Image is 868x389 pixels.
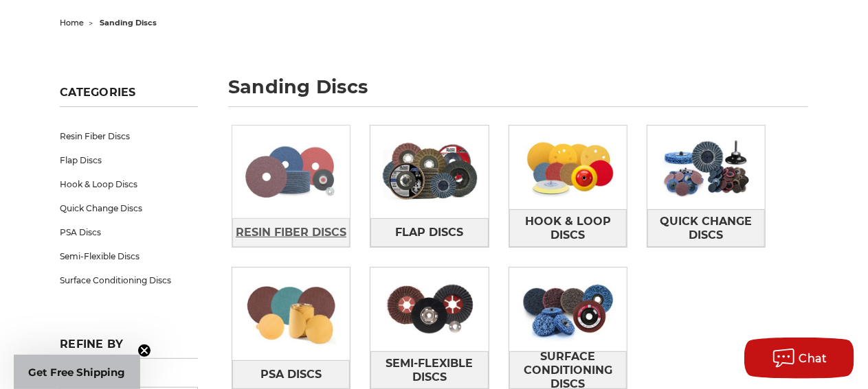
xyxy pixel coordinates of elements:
[370,218,488,247] a: Flap Discs
[647,126,765,209] img: Quick Change Discs
[260,363,322,386] span: PSA Discs
[137,344,151,357] button: Close teaser
[60,338,198,359] h5: Refine by
[799,352,827,365] span: Chat
[100,18,157,27] span: sanding discs
[370,130,488,213] img: Flap Discs
[60,220,198,244] a: PSA Discs
[232,130,350,213] img: Resin Fiber Discs
[647,209,765,247] a: Quick Change Discs
[60,196,198,220] a: Quick Change Discs
[60,86,198,107] h5: Categories
[232,218,350,247] a: Resin Fiber Discs
[509,209,627,247] a: Hook & Loop Discs
[509,268,627,351] img: Surface Conditioning Discs
[510,210,626,247] span: Hook & Loop Discs
[60,18,84,27] a: home
[395,221,463,244] span: Flap Discs
[29,366,126,379] span: Get Free Shipping
[60,268,198,292] a: Surface Conditioning Discs
[60,148,198,172] a: Flap Discs
[648,210,764,247] span: Quick Change Discs
[14,355,140,389] div: Get Free ShippingClose teaser
[370,268,488,351] img: Semi-Flexible Discs
[228,78,808,107] h1: sanding discs
[744,338,854,379] button: Chat
[370,351,488,389] a: Semi-Flexible Discs
[509,126,627,209] img: Hook & Loop Discs
[236,221,346,244] span: Resin Fiber Discs
[60,124,198,148] a: Resin Fiber Discs
[232,272,350,356] img: PSA Discs
[60,172,198,196] a: Hook & Loop Discs
[371,352,487,389] span: Semi-Flexible Discs
[60,244,198,268] a: Semi-Flexible Discs
[232,360,350,389] a: PSA Discs
[509,351,627,389] a: Surface Conditioning Discs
